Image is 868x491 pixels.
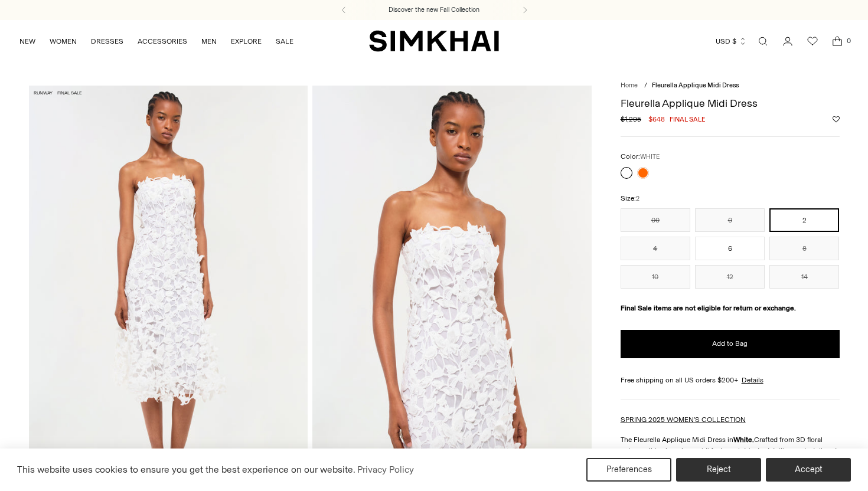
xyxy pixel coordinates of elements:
span: WHITE [640,153,660,161]
nav: breadcrumbs [621,81,840,91]
a: Open cart modal [825,30,849,53]
a: NEW [19,28,35,54]
span: 0 [843,35,854,46]
span: This website uses cookies to ensure you get the best experience on our website. [17,464,355,475]
span: Fleurella Applique Midi Dress [652,81,739,89]
a: Home [621,81,638,89]
button: Add to Bag [621,330,840,358]
a: DRESSES [91,28,123,54]
a: Details [742,375,763,385]
label: Size: [621,193,639,204]
button: 14 [769,265,839,289]
button: 4 [621,237,690,260]
a: WOMEN [50,28,77,54]
button: 2 [769,208,839,232]
button: 8 [769,237,839,260]
button: 12 [695,265,765,289]
a: SIMKHAI [369,30,499,53]
a: Discover the new Fall Collection [389,5,479,15]
button: 10 [621,265,690,289]
a: Open search modal [751,30,775,53]
span: $648 [648,114,665,125]
a: Wishlist [801,30,824,53]
div: Free shipping on all US orders $200+ [621,375,840,385]
strong: White. [733,436,754,444]
button: Reject [676,458,761,482]
a: ACCESSORIES [138,28,187,54]
button: USD $ [716,28,747,54]
a: EXPLORE [231,28,262,54]
a: Go to the account page [776,30,800,53]
a: SPRING 2025 WOMEN'S COLLECTION [621,415,746,424]
div: / [644,81,647,91]
button: Add to Wishlist [833,116,840,123]
s: $1,295 [621,114,641,125]
a: SALE [276,28,293,54]
button: 6 [695,237,765,260]
p: The Fleurella Applique Midi Dress in Crafted from 3D floral guipure, this sleeveless midi feature... [621,434,840,466]
button: Accept [766,458,851,482]
span: Add to Bag [712,339,748,349]
button: Preferences [586,458,671,482]
button: 00 [621,208,690,232]
button: 0 [695,208,765,232]
label: Color: [621,151,660,162]
strong: Final Sale items are not eligible for return or exchange. [621,304,796,312]
a: Privacy Policy (opens in a new tab) [355,461,416,479]
span: 2 [636,195,639,202]
h1: Fleurella Applique Midi Dress [621,98,840,109]
a: MEN [201,28,217,54]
